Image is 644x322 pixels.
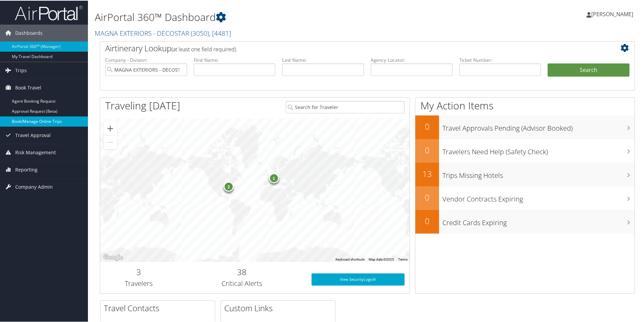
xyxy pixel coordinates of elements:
a: 0Travel Approvals Pending (Advisor Booked) [415,115,635,138]
a: 0Credit Cards Expiring [415,209,635,233]
a: View SecurityLogic® [312,273,405,285]
h2: 0 [415,215,439,226]
label: Agency Locator: [371,56,453,63]
a: [PERSON_NAME] [586,3,640,24]
label: First Name: [194,56,276,63]
button: Zoom in [103,121,117,135]
span: Trips [15,61,27,78]
input: Search for Traveler [286,100,405,113]
span: Book Travel [15,79,41,96]
h2: 0 [415,191,439,203]
a: 13Trips Missing Hotels [415,162,635,186]
img: airportal-logo.png [15,4,83,20]
img: Google [102,252,124,261]
span: Reporting [15,161,38,178]
button: Keyboard shortcuts [336,257,365,261]
h3: Travel Approvals Pending (Advisor Booked) [442,119,635,132]
h2: 0 [415,120,439,132]
div: 2 [224,181,234,191]
label: Company - Division: [105,56,187,63]
a: MAGNA EXTERIORS - DECOSTAR [95,28,231,37]
a: 0Vendor Contracts Expiring [415,186,635,209]
button: Zoom out [103,135,117,149]
span: (at least one field required) [171,45,236,52]
h1: Traveling [DATE] [105,98,180,112]
h3: Vendor Contracts Expiring [442,190,635,203]
h1: My Action Items [415,98,635,112]
a: 0Travelers Need Help (Safety Check) [415,138,635,162]
span: Dashboards [15,24,43,41]
h1: AirPortal 360™ Dashboard [95,9,458,24]
h2: Airtinerary Lookup [105,42,585,53]
span: , [ 4481 ] [209,28,231,37]
a: Open this area in Google Maps (opens a new window) [102,252,124,261]
h2: 3 [105,266,172,277]
span: Map data ©2025 [369,257,394,261]
h2: 0 [415,144,439,155]
span: Company Admin [15,178,53,195]
label: Ticket Number: [459,56,541,63]
h3: Travelers [105,278,172,288]
h2: 38 [183,266,301,277]
h2: Custom Links [224,302,335,313]
div: 1 [269,172,279,182]
h3: Credit Cards Expiring [442,214,635,227]
h2: 13 [415,167,439,179]
span: [PERSON_NAME] [591,10,633,17]
button: Search [548,63,629,76]
span: Risk Management [15,143,56,160]
h3: Travelers Need Help (Safety Check) [442,143,635,156]
h3: Trips Missing Hotels [442,167,635,180]
h3: Critical Alerts [183,278,301,288]
a: Terms (opens in new tab) [398,257,408,261]
label: Last Name: [282,56,364,63]
span: ( 3050 ) [191,28,209,37]
h2: Travel Contacts [104,302,215,313]
span: Travel Approval [15,126,51,143]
